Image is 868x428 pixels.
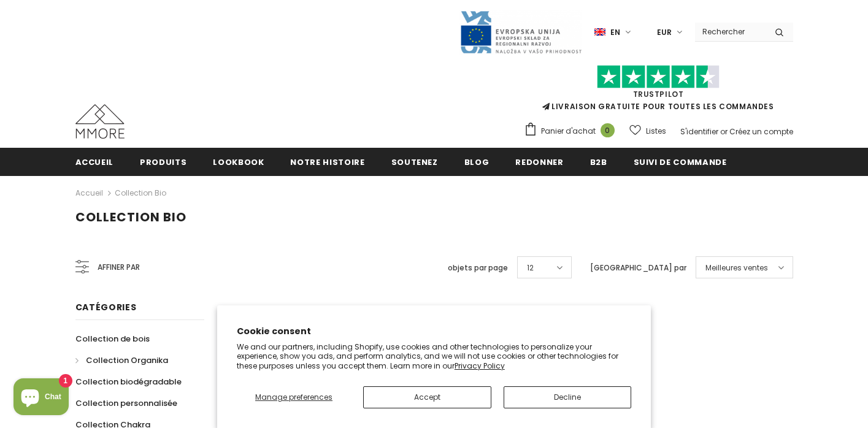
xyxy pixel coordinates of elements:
span: 0 [601,123,615,137]
a: soutenez [391,148,438,175]
img: Javni Razpis [459,10,582,55]
span: soutenez [391,156,438,168]
span: Lookbook [213,156,264,168]
span: Suivi de commande [634,156,727,168]
a: Accueil [75,186,103,201]
h2: Cookie consent [237,325,632,338]
span: Collection personnalisée [75,397,177,409]
a: Redonner [515,148,563,175]
span: Collection Bio [75,208,186,226]
a: S'identifier [680,126,718,137]
a: Accueil [75,148,114,175]
span: Catégories [75,301,137,313]
label: [GEOGRAPHIC_DATA] par [590,262,686,274]
span: Collection de bois [75,333,150,345]
img: Cas MMORE [75,104,125,139]
span: Meilleures ventes [705,262,768,274]
a: Collection personnalisée [75,392,177,414]
span: Accueil [75,156,114,168]
label: objets par page [448,262,508,274]
p: We and our partners, including Shopify, use cookies and other technologies to personalize your ex... [237,342,632,371]
a: Privacy Policy [455,361,505,371]
a: Créez un compte [729,126,793,137]
span: EUR [657,26,672,39]
a: Collection de bois [75,328,150,350]
span: Collection Organika [86,354,168,366]
span: en [610,26,620,39]
span: B2B [590,156,607,168]
button: Accept [363,386,491,408]
a: Collection biodégradable [75,371,182,392]
span: Blog [464,156,490,168]
a: TrustPilot [633,89,684,99]
button: Manage preferences [237,386,351,408]
button: Decline [504,386,631,408]
span: Affiner par [98,261,140,274]
img: Faites confiance aux étoiles pilotes [597,65,720,89]
span: Panier d'achat [541,125,596,137]
img: i-lang-1.png [594,27,605,37]
span: Collection biodégradable [75,376,182,388]
span: Notre histoire [290,156,364,168]
a: Suivi de commande [634,148,727,175]
a: Collection Bio [115,188,166,198]
a: Listes [629,120,666,142]
span: Produits [140,156,186,168]
input: Search Site [695,23,766,40]
span: Listes [646,125,666,137]
a: Blog [464,148,490,175]
span: or [720,126,728,137]
a: Lookbook [213,148,264,175]
span: Manage preferences [255,392,332,402]
a: Panier d'achat 0 [524,122,621,140]
inbox-online-store-chat: Shopify online store chat [10,378,72,418]
a: Collection Organika [75,350,168,371]
span: LIVRAISON GRATUITE POUR TOUTES LES COMMANDES [524,71,793,112]
span: 12 [527,262,534,274]
span: Redonner [515,156,563,168]
a: Produits [140,148,186,175]
a: Javni Razpis [459,26,582,37]
a: Notre histoire [290,148,364,175]
a: B2B [590,148,607,175]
